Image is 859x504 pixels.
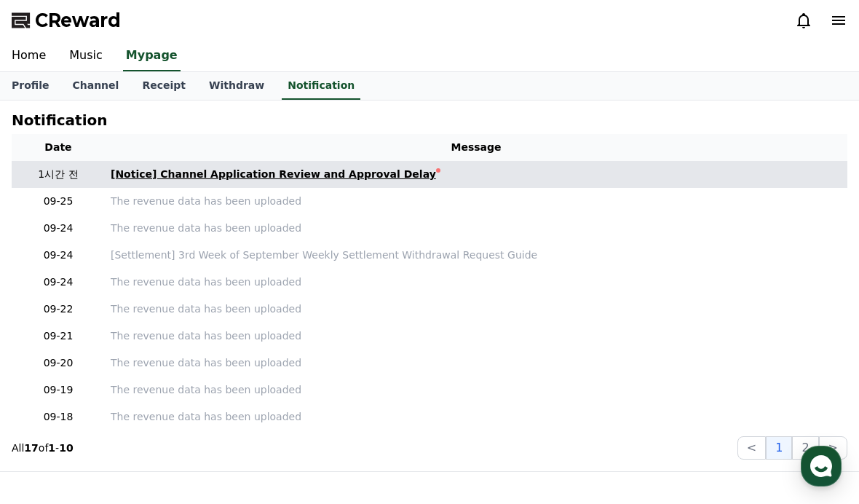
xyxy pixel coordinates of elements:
th: Date [12,134,105,161]
a: The revenue data has been uploaded [111,382,842,398]
p: 09-18 [17,409,99,425]
a: The revenue data has been uploaded [111,302,842,317]
p: All of - [12,441,74,455]
a: Receipt [130,72,197,100]
a: Mypage [123,41,181,71]
a: Home [4,383,96,420]
button: 1 [766,436,792,460]
th: Message [105,134,847,161]
button: 2 [792,436,818,460]
button: > [819,436,847,460]
span: CReward [35,9,121,32]
a: The revenue data has been uploaded [111,194,842,209]
p: 09-19 [17,382,99,398]
a: [Settlement] 3rd Week of September Weekly Settlement Withdrawal Request Guide [111,248,842,263]
p: 09-21 [17,328,99,344]
p: 09-24 [17,275,99,290]
h4: Notification [12,112,107,128]
a: Notification [282,72,360,100]
p: 09-25 [17,194,99,209]
a: [Notice] Channel Application Review and Approval Delay [111,167,842,182]
a: CReward [12,9,121,32]
a: The revenue data has been uploaded [111,355,842,371]
a: Withdraw [197,72,276,100]
a: The revenue data has been uploaded [111,409,842,425]
p: 09-24 [17,221,99,236]
a: The revenue data has been uploaded [111,275,842,290]
p: 09-20 [17,355,99,371]
span: Home [37,405,63,417]
a: Music [58,41,114,71]
a: Channel [60,72,130,100]
a: Messages [96,383,188,420]
strong: 17 [24,442,38,454]
strong: 10 [59,442,73,454]
strong: 1 [48,442,55,454]
a: The revenue data has been uploaded [111,328,842,344]
button: < [737,436,766,460]
span: Settings [215,405,251,417]
span: Messages [121,406,164,417]
p: 1시간 전 [17,167,99,182]
p: 09-22 [17,302,99,317]
div: [Notice] Channel Application Review and Approval Delay [111,167,436,182]
p: 09-24 [17,248,99,263]
a: Settings [188,383,280,420]
a: The revenue data has been uploaded [111,221,842,236]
